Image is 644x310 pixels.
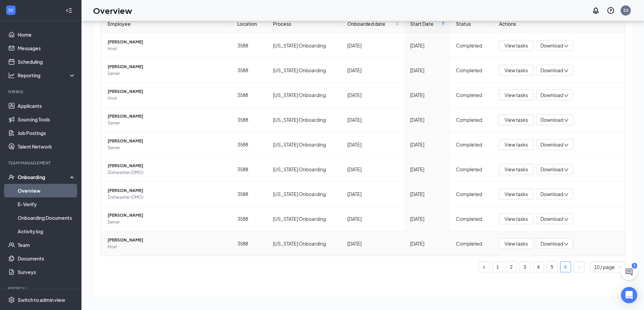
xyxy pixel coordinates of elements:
svg: Notifications [592,6,600,15]
div: [DATE] [347,66,399,74]
th: Status [450,15,494,33]
div: [DATE] [347,166,399,173]
div: Completed [456,91,488,99]
td: [US_STATE] Onboarding [268,83,342,108]
button: View tasks [499,40,533,51]
td: 3588 [232,83,268,108]
span: down [564,93,569,98]
button: View tasks [499,90,533,100]
a: Messages [18,41,76,55]
td: 3588 [232,58,268,83]
div: Switch to admin view [18,296,65,303]
button: View tasks [499,238,533,249]
span: [PERSON_NAME] [108,187,226,194]
div: [DATE] [347,116,399,123]
span: [PERSON_NAME] [108,162,226,169]
span: Download [540,166,563,173]
div: [DATE] [347,91,399,99]
div: [DATE] [410,240,445,247]
span: Download [540,67,563,74]
span: [PERSON_NAME] [108,39,226,45]
div: [DATE] [410,190,445,198]
span: Download [540,141,563,148]
a: 4 [533,262,544,272]
svg: Collapse [66,7,72,14]
div: [DATE] [347,42,399,49]
span: Dishwasher (DMO) [108,169,226,176]
span: Dishwasher (DMO) [108,194,226,201]
span: down [564,69,569,73]
a: E-Verify [18,197,76,211]
div: Completed [456,190,488,198]
span: Server [108,144,226,151]
div: Completed [456,141,488,148]
span: Download [540,240,563,247]
span: View tasks [504,190,528,198]
button: View tasks [499,189,533,199]
span: Download [540,42,563,49]
a: Home [18,28,76,41]
td: [US_STATE] Onboarding [268,132,342,157]
div: [DATE] [410,215,445,222]
a: Scheduling [18,55,76,69]
span: View tasks [504,141,528,148]
div: Open Intercom Messenger [621,287,637,303]
span: down [564,143,569,148]
span: View tasks [504,240,528,247]
a: Documents [18,252,76,265]
a: Job Postings [18,126,76,140]
a: Activity log [18,225,76,238]
span: [PERSON_NAME] [108,63,226,70]
td: [US_STATE] Onboarding [268,58,342,83]
span: View tasks [504,215,528,222]
a: 5 [547,262,557,272]
div: Reporting [18,72,76,79]
a: Surveys [18,265,76,279]
div: [DATE] [347,190,399,198]
div: [DATE] [347,215,399,222]
div: Completed [456,166,488,173]
div: Completed [456,240,488,247]
span: Host [108,244,226,250]
div: Payroll [8,286,74,291]
td: 3588 [232,157,268,182]
svg: QuestionInfo [607,6,615,15]
a: 3 [520,262,530,272]
th: Actions [494,15,625,33]
a: Applicants [18,99,76,113]
span: down [564,242,569,247]
button: View tasks [499,139,533,150]
span: [PERSON_NAME] [108,113,226,120]
a: 1 [493,262,503,272]
li: 5 [547,261,557,272]
div: [DATE] [347,141,399,148]
a: 2 [506,262,516,272]
li: 1 [492,261,503,272]
span: Onboarded date [347,20,394,27]
span: Download [540,191,563,198]
div: Completed [456,42,488,49]
a: Team [18,238,76,252]
th: Employee [101,15,232,33]
li: 3 [519,261,530,272]
td: [US_STATE] Onboarding [268,157,342,182]
li: Previous Page [479,261,490,272]
button: left [479,261,490,272]
td: 3588 [232,207,268,231]
span: [PERSON_NAME] [108,237,226,244]
span: Download [540,92,563,99]
span: View tasks [504,66,528,74]
span: View tasks [504,42,528,49]
div: [DATE] [410,141,445,148]
span: down [564,192,569,197]
span: down [564,44,569,49]
svg: WorkstreamLogo [7,7,14,14]
span: Server [108,120,226,127]
td: 3588 [232,33,268,58]
div: [DATE] [410,116,445,123]
span: [PERSON_NAME] [108,88,226,95]
span: View tasks [504,166,528,173]
td: 3588 [232,108,268,132]
span: Start Date [410,20,440,27]
td: [US_STATE] Onboarding [268,207,342,231]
